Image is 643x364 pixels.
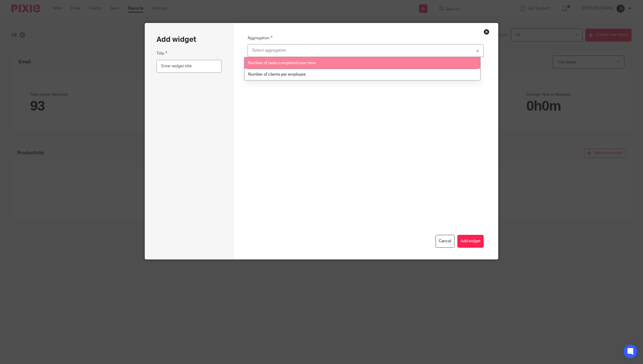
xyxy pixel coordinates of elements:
[156,50,167,57] label: Title
[484,29,489,35] button: Close modal
[156,60,221,73] input: Enter widget title
[248,61,316,65] span: Number of tasks completed over time
[252,48,286,52] div: Select aggregation
[248,72,306,76] span: Number of clients per employee
[248,35,273,41] label: Aggregation
[156,35,196,44] h2: Add widget
[457,235,484,248] button: Add widget
[436,235,454,248] button: Cancel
